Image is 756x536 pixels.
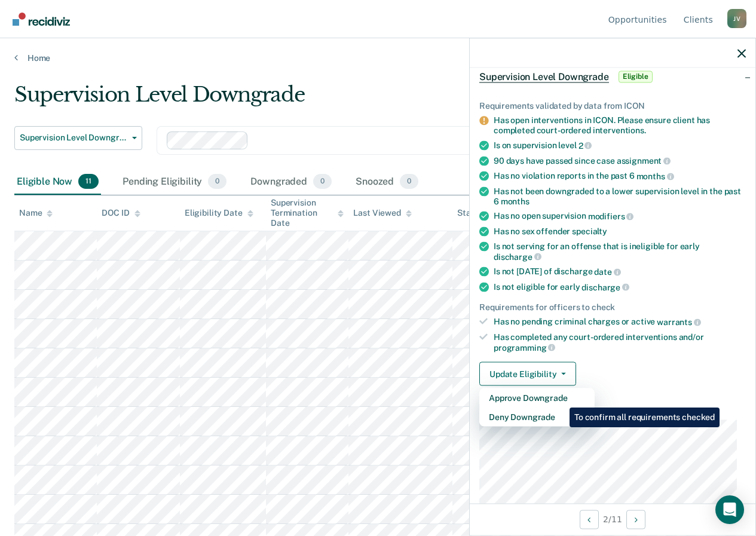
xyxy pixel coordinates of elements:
[619,71,653,82] span: Eligible
[400,174,418,189] span: 0
[470,503,755,535] div: 2 / 11
[353,208,411,218] div: Last Viewed
[617,156,671,166] span: assignment
[102,208,140,218] div: DOC ID
[494,155,746,166] div: 90 days have passed since case
[185,208,253,218] div: Eligibility Date
[479,100,746,111] div: Requirements validated by data from ICON
[479,408,595,427] button: Deny Downgrade
[479,405,746,415] dt: Supervision
[120,169,229,195] div: Pending Eligibility
[494,252,541,261] span: discharge
[494,186,746,206] div: Has not been downgraded to a lower supervision level in the past 6
[636,171,674,180] span: months
[479,388,595,408] button: Approve Downgrade
[657,317,701,327] span: warrants
[494,281,746,292] div: Is not eligible for early
[248,169,334,195] div: Downgraded
[353,169,421,195] div: Snoozed
[494,115,746,136] div: Has open interventions in ICON. Please ensure client has completed court-ordered interventions.
[494,226,746,236] div: Has no sex offender
[470,57,755,96] div: Supervision Level DowngradeEligible
[727,9,746,28] button: Profile dropdown button
[271,198,344,228] div: Supervision Termination Date
[494,241,746,261] div: Is not serving for an offense that is ineligible for early
[457,208,483,218] div: Status
[494,267,746,277] div: Is not [DATE] of discharge
[78,174,99,189] span: 11
[588,212,634,221] span: modifiers
[313,174,332,189] span: 0
[14,169,101,195] div: Eligible Now
[479,71,609,82] span: Supervision Level Downgrade
[580,510,599,529] button: Previous Opportunity
[626,510,645,529] button: Next Opportunity
[14,82,695,117] div: Supervision Level Downgrade
[494,140,746,151] div: Is on supervision level
[13,13,70,26] img: Recidiviz
[479,388,595,427] div: Dropdown Menu
[579,140,592,150] span: 2
[572,226,607,235] span: specialty
[494,317,746,327] div: Has no pending criminal charges or active
[479,362,576,386] button: Update Eligibility
[594,267,620,277] span: date
[494,211,746,222] div: Has no open supervision
[715,495,744,524] div: Open Intercom Messenger
[501,196,529,206] span: months
[479,302,746,312] div: Requirements for officers to check
[494,171,746,182] div: Has no violation reports in the past 6
[208,174,227,189] span: 0
[20,133,127,143] span: Supervision Level Downgrade
[581,282,629,292] span: discharge
[494,332,746,352] div: Has completed any court-ordered interventions and/or
[19,208,53,218] div: Name
[14,53,742,63] a: Home
[494,342,555,352] span: programming
[727,9,746,28] div: J V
